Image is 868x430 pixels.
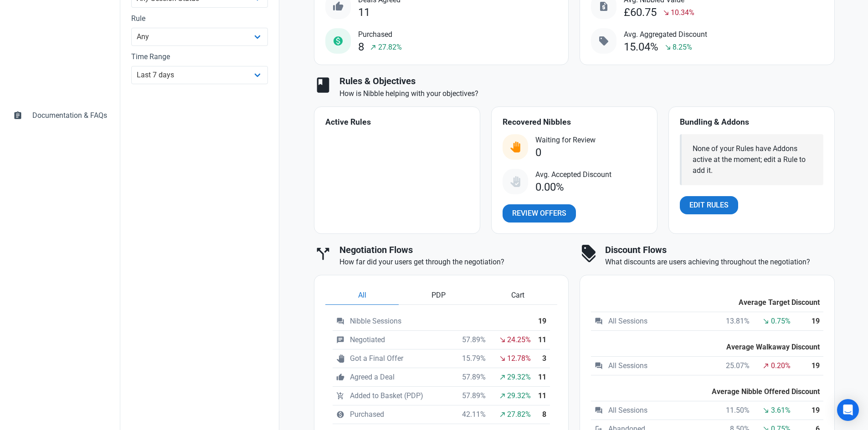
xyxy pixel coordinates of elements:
[580,245,598,263] span: discount
[32,110,107,121] span: Documentation & FAQs
[535,181,564,193] div: 0.00%
[333,349,455,368] td: Got a Final Offer
[333,331,455,349] td: Negotiated
[535,147,541,159] div: 0
[771,405,791,416] span: 3.61%
[333,35,344,46] span: monetization_on
[503,118,646,127] h4: Recovered Nibbles
[591,401,714,420] td: All Sessions
[339,76,835,86] h3: Rules & Objectives
[804,401,823,420] th: 19
[507,372,531,383] span: 29.32%
[131,51,268,62] label: Time Range
[534,331,550,349] th: 11
[336,410,344,419] span: monetization_on
[358,41,364,53] div: 8
[715,312,753,331] td: 13.81%
[454,387,489,405] td: 57.89%
[339,257,569,268] p: How far did your users get through the negotiation?
[534,312,550,331] th: 19
[837,399,859,421] div: Open Intercom Messenger
[715,401,753,420] td: 11.50%
[336,317,344,325] span: question_answer
[339,245,569,255] h3: Negotiation Flows
[598,35,609,46] span: sell
[715,357,753,375] td: 25.07%
[591,357,714,375] td: All Sessions
[336,354,344,363] span: pan_tool
[663,9,670,16] span: south_east
[333,405,455,424] td: Purchased
[624,6,657,19] div: £60.75
[591,312,714,331] td: All Sessions
[689,200,729,211] span: Edit Rules
[499,355,506,362] span: south_east
[591,331,823,357] th: Average Walkaway Discount
[804,312,823,331] th: 19
[598,1,609,12] span: request_quote
[499,374,506,381] span: north_east
[13,110,22,119] span: assignment
[336,392,344,400] span: add_shopping_cart
[804,357,823,375] th: 19
[595,317,603,325] span: question_answer
[591,286,823,312] th: Average Target Discount
[673,42,692,53] span: 8.25%
[671,7,694,18] span: 10.34%
[333,312,535,331] td: Nibble Sessions
[680,196,738,214] a: Edit Rules
[680,118,823,127] h4: Bundling & Addons
[535,135,596,146] span: Waiting for Review
[534,349,550,368] th: 3
[511,290,524,301] span: Cart
[591,375,823,401] th: Average Nibble Offered Discount
[771,316,791,327] span: 0.75%
[431,290,446,301] span: PDP
[595,406,603,415] span: question_answer
[507,409,531,420] span: 27.82%
[454,405,489,424] td: 42.11%
[358,290,366,301] span: All
[336,336,344,344] span: chat
[333,1,344,12] span: thumb_up
[624,41,658,53] div: 15.04%
[333,368,455,387] td: Agreed a Deal
[314,245,332,263] span: call_split
[454,349,489,368] td: 15.79%
[454,368,489,387] td: 57.89%
[693,143,812,176] div: None of your Rules have Addons active at the moment; edit a Rule to add it.
[333,387,455,405] td: Added to Basket (PDP)
[339,88,835,99] p: How is Nibble helping with your objectives?
[499,411,506,418] span: north_east
[370,44,377,51] span: north_east
[510,176,521,187] img: status_user_offer_accepted.svg
[454,331,489,349] td: 57.89%
[499,336,506,344] span: south_east
[507,390,531,401] span: 29.32%
[507,353,531,364] span: 12.78%
[762,318,770,325] span: south_east
[595,362,603,370] span: question_answer
[336,373,344,381] span: thumb_up
[499,392,506,400] span: north_east
[534,405,550,424] th: 8
[534,368,550,387] th: 11
[624,29,707,40] span: Avg. Aggregated Discount
[358,6,370,19] div: 11
[512,208,566,219] span: Review Offers
[535,169,611,180] span: Avg. Accepted Discount
[378,42,402,53] span: 27.82%
[7,105,113,126] a: assignmentDocumentation & FAQs
[534,387,550,405] th: 11
[762,362,770,369] span: north_east
[510,142,521,152] img: status_user_offer_available.svg
[605,257,835,268] p: What discounts are users achieving throughout the negotiation?
[358,29,402,40] span: Purchased
[503,204,576,223] a: Review Offers
[762,407,770,414] span: south_east
[771,360,791,371] span: 0.20%
[507,334,531,345] span: 24.25%
[325,118,469,127] h4: Active Rules
[605,245,835,255] h3: Discount Flows
[314,76,332,94] span: book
